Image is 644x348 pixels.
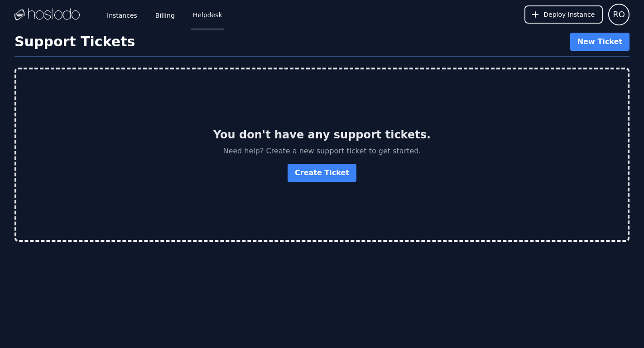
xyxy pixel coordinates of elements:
button: Deploy Instance [524,5,603,24]
h1: Support Tickets [14,34,135,50]
span: Deploy Instance [543,10,595,19]
h2: You don't have any support tickets. [213,127,431,142]
p: Need help? Create a new support ticket to get started. [223,146,421,157]
a: New Ticket [570,33,630,51]
a: Create Ticket [288,164,356,182]
span: RO [613,8,625,21]
button: User menu [608,4,630,25]
img: Logo [14,8,80,21]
